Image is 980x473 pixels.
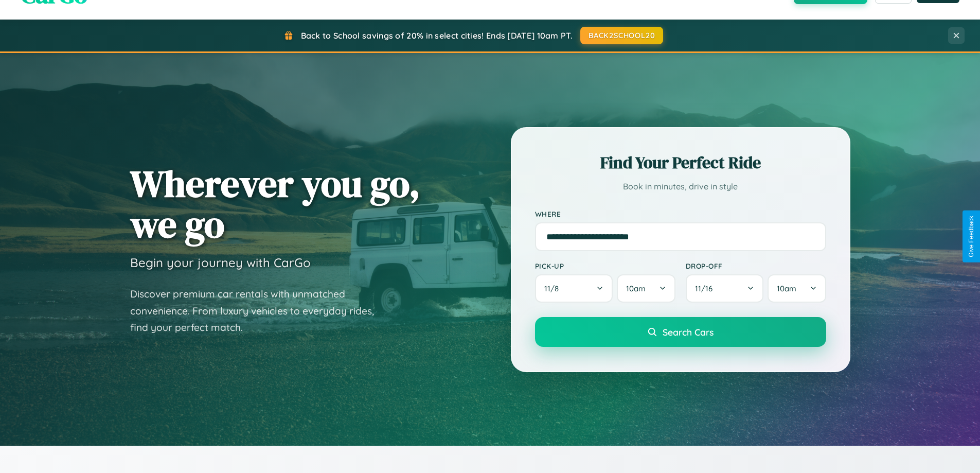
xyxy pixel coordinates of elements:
span: 11 / 16 [695,284,718,293]
button: 10am [768,274,826,303]
span: 10am [626,284,646,293]
h3: Begin your journey with CarGo [130,255,311,270]
button: 10am [617,274,675,303]
h2: Find Your Perfect Ride [535,151,826,174]
span: 11 / 8 [544,284,564,293]
label: Pick-up [535,261,675,270]
button: 11/16 [686,274,764,303]
h1: Wherever you go, we go [130,163,420,244]
label: Drop-off [686,261,826,270]
button: BACK2SCHOOL20 [580,27,663,44]
span: 10am [777,284,796,293]
p: Discover premium car rentals with unmatched convenience. From luxury vehicles to everyday rides, ... [130,286,387,336]
label: Where [535,209,826,218]
span: Back to School savings of 20% in select cities! Ends [DATE] 10am PT. [301,30,573,41]
div: Give Feedback [968,216,975,257]
button: 11/8 [535,274,613,303]
span: Search Cars [663,326,714,338]
p: Book in minutes, drive in style [535,179,826,194]
button: Search Cars [535,317,826,347]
